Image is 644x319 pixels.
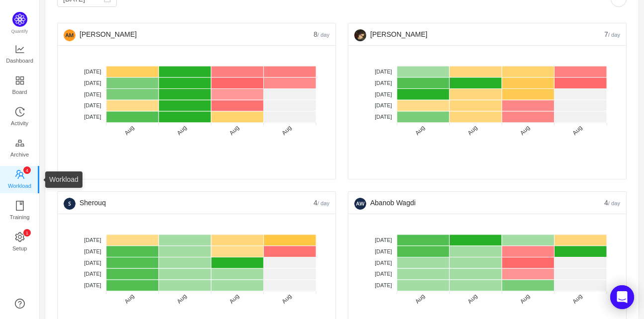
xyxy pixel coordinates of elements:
[375,69,392,75] tspan: [DATE]
[228,124,241,137] tspan: Aug
[354,23,604,45] div: [PERSON_NAME]
[25,229,28,237] p: 1
[15,170,25,190] a: icon: teamWorkload
[318,200,329,206] small: / day
[414,124,426,137] tspan: Aug
[175,293,188,305] tspan: Aug
[25,166,28,174] p: 4
[466,124,479,137] tspan: Aug
[608,32,620,38] small: / day
[84,80,101,86] tspan: [DATE]
[23,166,31,174] sup: 4
[519,124,531,137] tspan: Aug
[228,293,241,305] tspan: Aug
[15,76,25,96] a: Board
[15,169,25,179] i: icon: team
[15,299,25,309] a: icon: question-circle
[15,233,25,252] a: icon: settingSetup
[84,114,101,120] tspan: [DATE]
[280,124,293,137] tspan: Aug
[12,82,27,102] span: Board
[64,192,314,214] div: Sherouq
[354,198,366,210] img: d020ce642324787c1f85569dab1e7f3d
[375,237,392,243] tspan: [DATE]
[375,102,392,108] tspan: [DATE]
[354,192,604,214] div: Abanob Wagdi
[15,107,25,127] a: Activity
[610,285,634,309] div: Open Intercom Messenger
[15,232,25,242] i: icon: setting
[11,113,28,133] span: Activity
[12,239,27,258] span: Setup
[84,91,101,97] tspan: [DATE]
[84,271,101,277] tspan: [DATE]
[175,124,188,137] tspan: Aug
[15,76,25,85] i: icon: appstore
[519,293,531,305] tspan: Aug
[15,45,25,65] a: Dashboard
[8,176,31,196] span: Workload
[375,248,392,254] tspan: [DATE]
[608,200,620,206] small: / day
[314,30,329,38] span: 8
[84,102,101,108] tspan: [DATE]
[123,124,136,137] tspan: Aug
[375,80,392,86] tspan: [DATE]
[604,30,620,38] span: 7
[6,51,33,71] span: Dashboard
[375,114,392,120] tspan: [DATE]
[571,293,583,305] tspan: Aug
[84,248,101,254] tspan: [DATE]
[280,293,293,305] tspan: Aug
[12,12,27,27] img: Quantify
[354,29,366,41] img: 24
[466,293,479,305] tspan: Aug
[15,138,25,148] i: icon: gold
[375,260,392,266] tspan: [DATE]
[84,237,101,243] tspan: [DATE]
[571,124,583,137] tspan: Aug
[64,29,76,41] img: a150035bca053c91f1ed90feb0331735
[15,44,25,54] i: icon: line-chart
[11,29,28,34] span: Quantify
[375,282,392,288] tspan: [DATE]
[23,229,31,237] sup: 1
[64,23,314,45] div: [PERSON_NAME]
[15,139,25,159] a: Archive
[604,199,620,207] span: 4
[375,271,392,277] tspan: [DATE]
[375,91,392,97] tspan: [DATE]
[84,260,101,266] tspan: [DATE]
[84,69,101,75] tspan: [DATE]
[64,198,76,210] img: ce61a97b2cd2c75af00e7fb52efdf7ed
[84,282,101,288] tspan: [DATE]
[15,201,25,211] i: icon: book
[10,145,29,164] span: Archive
[414,293,426,305] tspan: Aug
[15,201,25,221] a: Training
[9,207,29,227] span: Training
[318,32,329,38] small: / day
[15,107,25,117] i: icon: history
[123,293,136,305] tspan: Aug
[314,199,329,207] span: 4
